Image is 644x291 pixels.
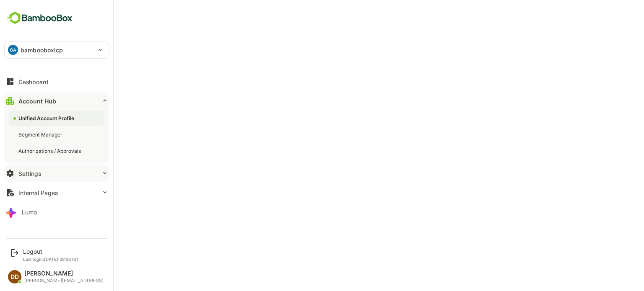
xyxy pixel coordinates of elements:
[18,189,58,196] div: Internal Pages
[18,115,76,122] div: Unified Account Profile
[22,209,37,216] div: Lumo
[24,270,104,277] div: [PERSON_NAME]
[18,131,64,138] div: Segment Manager
[8,45,18,55] div: BA
[4,165,109,182] button: Settings
[4,203,109,220] button: Lumo
[18,78,49,85] div: Dashboard
[18,147,83,155] div: Authorizations / Approvals
[21,46,63,54] p: bambooboxicp
[4,10,75,26] img: BambooboxFullLogoMark.5f36c76dfaba33ec1ec1367b70bb1252.svg
[5,41,109,58] div: BAbambooboxicp
[23,257,79,262] p: Last login: [DATE] 09:33 IST
[4,73,109,90] button: Dashboard
[24,278,104,283] div: [PERSON_NAME][EMAIL_ADDRESS]
[18,98,56,105] div: Account Hub
[4,93,109,109] button: Account Hub
[8,270,21,283] div: DD
[23,248,79,255] div: Logout
[4,184,109,201] button: Internal Pages
[18,170,41,177] div: Settings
